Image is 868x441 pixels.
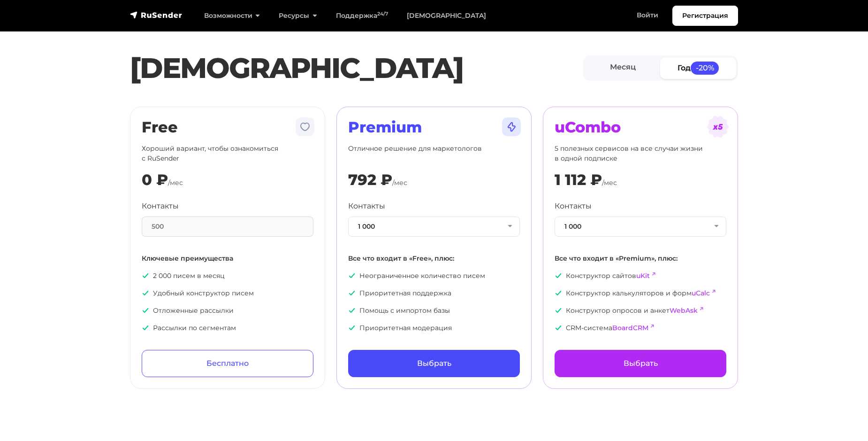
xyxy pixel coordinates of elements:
[692,289,710,297] a: uCalc
[142,272,149,279] img: icon-ok.svg
[707,116,729,138] img: tarif-ucombo.svg
[555,324,562,332] img: icon-ok.svg
[348,201,385,212] label: Контакты
[585,57,661,78] a: Месяц
[142,350,313,377] a: Бесплатно
[348,271,520,281] p: Неограниченное количество писем
[348,171,392,189] div: 792 ₽
[392,178,407,187] span: /мес
[555,271,726,281] p: Конструктор сайтов
[348,288,520,298] p: Приоритетная поддержка
[348,254,520,263] p: Все что входит в «Free», плюс:
[348,272,356,279] img: icon-ok.svg
[195,6,269,25] a: Возможности
[627,6,668,25] a: Войти
[500,116,523,138] img: tarif-premium.svg
[555,272,562,279] img: icon-ok.svg
[168,178,183,187] span: /мес
[555,289,562,297] img: icon-ok.svg
[555,350,726,377] a: Выбрать
[636,271,650,280] a: uKit
[555,307,562,314] img: icon-ok.svg
[555,254,726,263] p: Все что входит в «Premium», плюс:
[555,144,726,163] p: 5 полезных сервисов на все случаи жизни в одной подписке
[348,118,520,136] h2: Premium
[555,288,726,298] p: Конструктор калькуляторов и форм
[142,271,313,281] p: 2 000 писем в месяц
[142,144,313,163] p: Хороший вариант, чтобы ознакомиться с RuSender
[142,118,313,136] h2: Free
[142,289,149,297] img: icon-ok.svg
[672,6,738,26] a: Регистрация
[555,118,726,136] h2: uCombo
[348,217,520,237] button: 1 000
[691,62,719,74] span: -20%
[348,307,356,314] img: icon-ok.svg
[397,6,495,25] a: [DEMOGRAPHIC_DATA]
[348,289,356,297] img: icon-ok.svg
[327,6,397,25] a: Поддержка24/7
[142,323,313,333] p: Рассылки по сегментам
[377,11,388,17] sup: 24/7
[269,6,326,25] a: Ресурсы
[555,201,592,212] label: Контакты
[348,324,356,332] img: icon-ok.svg
[142,307,149,314] img: icon-ok.svg
[348,144,520,163] p: Отличное решение для маркетологов
[670,306,698,315] a: WebAsk
[348,350,520,377] a: Выбрать
[602,178,617,187] span: /мес
[142,306,313,316] p: Отложенные рассылки
[130,10,183,20] img: RuSender
[142,324,149,332] img: icon-ok.svg
[142,288,313,298] p: Удобный конструктор писем
[612,324,648,332] a: BoardCRM
[555,306,726,316] p: Конструктор опросов и анкет
[555,323,726,333] p: CRM-система
[142,171,168,189] div: 0 ₽
[660,57,736,78] a: Год
[348,306,520,316] p: Помощь с импортом базы
[142,254,313,263] p: Ключевые преимущества
[130,51,583,85] h1: [DEMOGRAPHIC_DATA]
[555,217,726,237] button: 1 000
[555,171,602,189] div: 1 112 ₽
[142,201,179,212] label: Контакты
[348,323,520,333] p: Приоритетная модерация
[294,116,316,138] img: tarif-free.svg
